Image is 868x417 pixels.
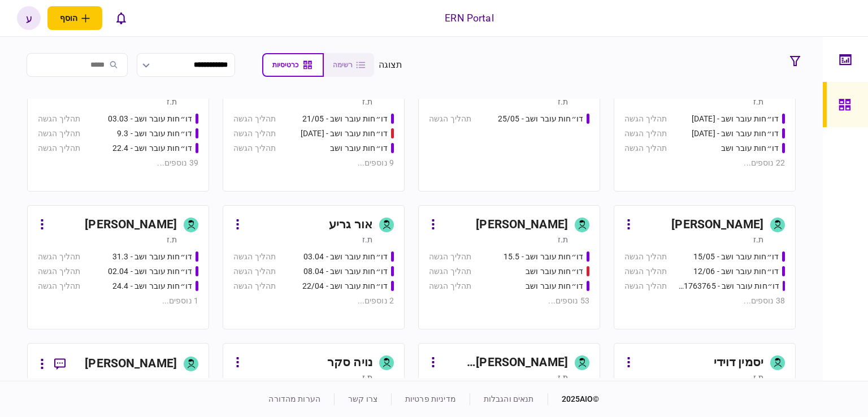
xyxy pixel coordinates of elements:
div: דו״חות עובר ושב - 22/04 [302,280,388,292]
div: דו״חות עובר ושב - 25.06.25 [692,113,779,125]
div: דו״חות עובר ושב - 03/06/25 [301,128,388,140]
a: צרו קשר [348,394,377,403]
div: ERN Portal [445,11,493,25]
div: 22 נוספים ... [624,157,785,169]
div: דו״חות עובר ושב [526,280,583,292]
div: 2 נוספים ... [233,295,394,307]
div: תהליך הגשה [38,113,80,125]
div: דו״חות עובר ושב - 15.5 [504,251,583,263]
div: דו״חות עובר ושב [721,142,779,154]
div: 39 נוספים ... [38,157,198,169]
div: תהליך הגשה [38,142,80,154]
div: ת.ז [558,372,568,383]
div: [PERSON_NAME] [671,216,763,234]
div: דו״חות עובר ושב [526,266,583,277]
div: © 2025 AIO [548,393,600,405]
div: תהליך הגשה [624,251,667,263]
button: פתח תפריט להוספת לקוח [47,6,102,30]
div: 9 נוספים ... [233,157,394,169]
div: ת.ז [753,234,763,245]
div: תהליך הגשה [233,113,276,125]
div: דו״חות עובר ושב - 31.3 [112,251,192,263]
a: הערות מהדורה [268,394,320,403]
div: ת.ז [362,96,372,107]
a: [PERSON_NAME]ת.זדו״חות עובר ושב - 25.06.25תהליך הגשהדו״חות עובר ושב - 26.06.25תהליך הגשהדו״חות עו... [614,67,796,192]
div: [PERSON_NAME] [PERSON_NAME] [442,354,568,372]
div: דו״חות עובר ושב - 12/06 [693,266,779,277]
div: דו״חות עובר ושב - 26.06.25 [692,128,779,140]
div: תהליך הגשה [429,251,471,263]
div: ת.ז [558,96,568,107]
div: אור גריע [329,216,372,234]
div: דו״חות עובר ושב - 9.3 [117,128,192,140]
a: [PERSON_NAME]ת.זדו״חות עובר ושב - 15.5תהליך הגשהדו״חות עובר ושבתהליך הגשהדו״חות עובר ושבתהליך הגש... [418,205,600,329]
div: תהליך הגשה [624,280,667,292]
div: נויה סקר [327,354,372,372]
span: כרטיסיות [272,61,298,69]
div: תהליך הגשה [38,266,80,277]
div: ת.ז [167,374,177,385]
div: ת.ז [362,234,372,245]
div: תהליך הגשה [624,142,667,154]
div: דו״חות עובר ושב - 511763765 18/06 [678,280,779,292]
div: תהליך הגשה [233,142,276,154]
div: תהליך הגשה [38,128,80,140]
div: דו״חות עובר ושב - 22.4 [112,142,192,154]
div: דו״חות עובר ושב - 08.04 [303,266,388,277]
a: אור גריעת.זדו״חות עובר ושב - 03.04תהליך הגשהדו״חות עובר ושב - 08.04תהליך הגשהדו״חות עובר ושב - 22... [223,205,405,329]
a: מדיניות פרטיות [405,394,456,403]
div: תהליך הגשה [233,251,276,263]
div: תהליך הגשה [233,266,276,277]
div: ת.ז [167,234,177,245]
div: תהליך הגשה [624,128,667,140]
div: ת.ז [167,96,177,107]
div: [PERSON_NAME] [85,355,177,373]
button: פתח רשימת התראות [109,6,133,30]
div: תהליך הגשה [233,280,276,292]
a: [PERSON_NAME]ת.זדו״חות עובר ושב - 31.3תהליך הגשהדו״חות עובר ושב - 02.04תהליך הגשהדו״חות עובר ושב ... [27,205,209,329]
div: דו״חות עובר ושב - 25/05 [498,113,583,125]
div: תצוגה [379,58,403,72]
div: תהליך הגשה [429,280,471,292]
div: 53 נוספים ... [429,295,589,307]
div: תהליך הגשה [233,128,276,140]
button: ע [17,6,41,30]
div: דו״חות עובר ושב - 24.4 [112,280,192,292]
div: ת.ז [362,372,372,383]
a: [PERSON_NAME]ת.זדו״חות עובר ושב - 15/05תהליך הגשהדו״חות עובר ושב - 12/06תהליך הגשהדו״חות עובר ושב... [614,205,796,329]
div: ת.ז [753,372,763,383]
div: תהליך הגשה [429,266,471,277]
a: נועה פדרשניידרת.זדו״חות עובר ושב - 21/05תהליך הגשהדו״חות עובר ושב - 03/06/25תהליך הגשהדו״חות עובר... [223,67,405,192]
div: 38 נוספים ... [624,295,785,307]
div: [PERSON_NAME] [85,216,177,234]
div: יסמין דוידי [714,354,763,372]
div: תהליך הגשה [624,266,667,277]
div: ת.ז [753,96,763,107]
div: ת.ז [558,234,568,245]
div: 1 נוספים ... [38,295,198,307]
span: רשימה [333,61,353,69]
button: כרטיסיות [262,53,324,77]
div: דו״חות עובר ושב - 03.04 [303,251,388,263]
div: תהליך הגשה [38,280,80,292]
div: תהליך הגשה [624,113,667,125]
a: ספיר ארביבת.זדו״חות עובר ושב - 03.03תהליך הגשהדו״חות עובר ושב - 9.3תהליך הגשהדו״חות עובר ושב - 22... [27,67,209,192]
a: תנאים והגבלות [484,394,534,403]
div: דו״חות עובר ושב - 02.04 [108,266,192,277]
div: תהליך הגשה [38,251,80,263]
div: [PERSON_NAME] [476,216,568,234]
div: תהליך הגשה [429,113,471,125]
div: דו״חות עובר ושב - 21/05 [302,113,388,125]
a: רוני שבחת.זדו״חות עובר ושב - 25/05תהליך הגשה [418,67,600,192]
button: רשימה [324,53,374,77]
div: דו״חות עובר ושב - 15/05 [693,251,779,263]
div: דו״חות עובר ושב [330,142,388,154]
div: דו״חות עובר ושב - 03.03 [108,113,192,125]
